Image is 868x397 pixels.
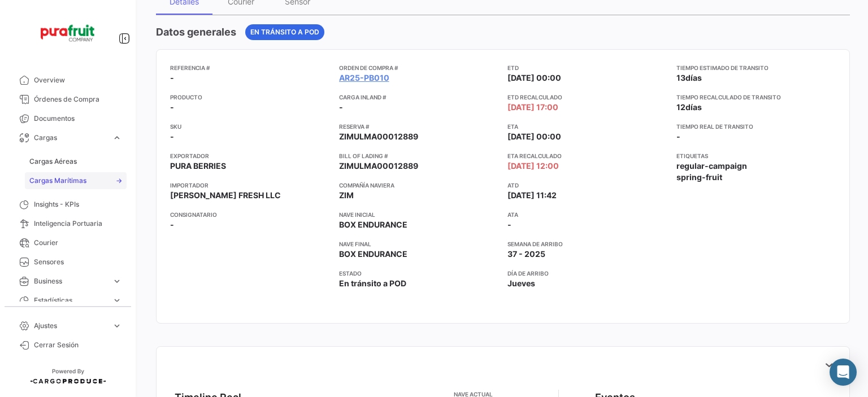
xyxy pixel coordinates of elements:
[676,122,836,131] app-card-info-title: Tiempo real de transito
[34,114,122,124] span: Documentos
[170,219,174,230] span: -
[29,176,86,186] span: Cargas Marítimas
[507,181,667,190] app-card-info-title: ATD
[34,219,122,229] span: Inteligencia Portuaria
[156,24,236,40] h4: Datos generales
[9,252,127,272] a: Sensores
[40,14,96,53] img: Logo+PuraFruit.png
[9,233,127,252] a: Courier
[339,72,389,84] a: AR25-PB010
[9,90,127,109] a: Órdenes de Compra
[507,122,667,131] app-card-info-title: ETA
[170,102,174,113] span: -
[112,321,122,331] span: expand_more
[676,132,680,141] span: -
[507,102,558,113] span: [DATE] 17:00
[9,214,127,233] a: Inteligencia Portuaria
[339,131,418,142] span: ZIMULMA00012889
[170,63,330,72] app-card-info-title: Referencia #
[339,239,499,248] app-card-info-title: Nave final
[25,172,127,189] a: Cargas Marítimas
[676,73,685,82] span: 13
[339,278,406,289] span: En tránsito a POD
[170,181,330,190] app-card-info-title: Importador
[34,321,107,331] span: Ajustes
[507,131,561,142] span: [DATE] 00:00
[170,131,174,142] span: -
[676,93,836,102] app-card-info-title: Tiempo recalculado de transito
[507,190,557,201] span: [DATE] 11:42
[507,219,511,230] span: -
[34,75,122,85] span: Overview
[339,151,499,160] app-card-info-title: Bill of Lading #
[29,156,77,167] span: Cargas Aéreas
[830,359,857,386] div: Abrir Intercom Messenger
[112,295,122,306] span: expand_more
[339,122,499,131] app-card-info-title: Reserva #
[9,71,127,90] a: Overview
[170,122,330,131] app-card-info-title: SKU
[339,181,499,190] app-card-info-title: Compañía naviera
[250,27,319,37] span: En tránsito a POD
[507,239,667,248] app-card-info-title: Semana de Arribo
[170,151,330,160] app-card-info-title: Exportador
[676,151,836,160] app-card-info-title: Etiquetas
[170,190,281,201] span: [PERSON_NAME] FRESH LLC
[170,93,330,102] app-card-info-title: Producto
[507,210,667,219] app-card-info-title: ATA
[34,295,107,306] span: Estadísticas
[339,160,418,172] span: ZIMULMA00012889
[339,102,343,113] span: -
[676,102,685,112] span: 12
[34,276,107,286] span: Business
[9,109,127,128] a: Documentos
[685,73,702,82] span: días
[34,94,122,104] span: Órdenes de Compra
[339,93,499,102] app-card-info-title: Carga inland #
[507,93,667,102] app-card-info-title: ETD Recalculado
[339,219,407,230] span: BOX ENDURANCE
[170,160,226,172] span: PURA BERRIES
[339,210,499,219] app-card-info-title: Nave inicial
[507,72,561,84] span: [DATE] 00:00
[676,172,722,183] span: spring-fruit
[507,248,545,260] span: 37 - 2025
[685,102,702,112] span: días
[25,153,127,170] a: Cargas Aéreas
[339,269,499,278] app-card-info-title: Estado
[112,133,122,143] span: expand_more
[34,238,122,248] span: Courier
[34,133,107,143] span: Cargas
[507,151,667,160] app-card-info-title: ETA Recalculado
[507,160,559,172] span: [DATE] 12:00
[339,190,354,201] span: ZIM
[339,248,407,260] span: BOX ENDURANCE
[507,63,667,72] app-card-info-title: ETD
[676,160,747,172] span: regular-campaign
[112,276,122,286] span: expand_more
[676,63,836,72] app-card-info-title: Tiempo estimado de transito
[507,269,667,278] app-card-info-title: Día de Arribo
[9,195,127,214] a: Insights - KPIs
[339,63,499,72] app-card-info-title: Orden de Compra #
[34,199,122,210] span: Insights - KPIs
[34,340,122,350] span: Cerrar Sesión
[507,278,535,289] span: Jueves
[170,72,174,84] span: -
[34,257,122,267] span: Sensores
[170,210,330,219] app-card-info-title: Consignatario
